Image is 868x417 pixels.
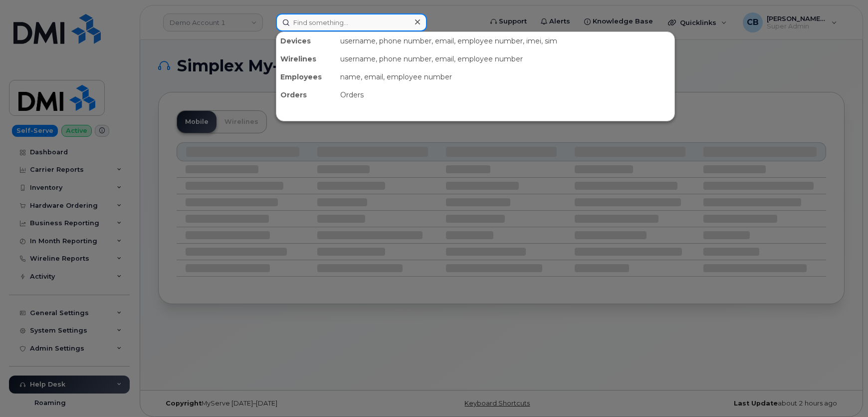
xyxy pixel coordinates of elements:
div: Employees [276,68,336,86]
div: Devices [276,32,336,50]
div: Wirelines [276,50,336,68]
div: Orders [276,86,336,104]
div: username, phone number, email, employee number, imei, sim [336,32,674,50]
div: Orders [336,86,674,104]
div: username, phone number, email, employee number [336,50,674,68]
div: name, email, employee number [336,68,674,86]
